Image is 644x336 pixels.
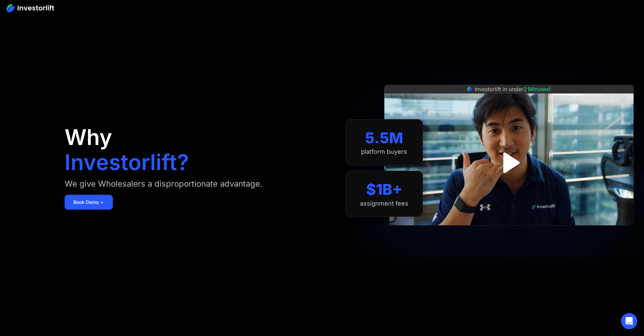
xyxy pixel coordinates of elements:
[65,195,113,210] a: Book Demo ➢
[458,229,560,237] iframe: Customer reviews powered by Trustpilot
[360,200,408,207] div: assignment fees
[65,151,189,173] h1: Investorlift?
[494,148,524,178] a: open lightbox
[523,86,549,92] span: 2 Minutes
[65,178,262,189] div: We give Wholesalers a disproportionate advantage.
[366,181,402,198] div: $1B+
[65,126,112,148] h1: Why
[361,148,407,155] div: platform buyers
[475,85,551,93] div: Investorlift in under !
[365,129,403,147] div: 5.5M
[621,313,637,329] div: Open Intercom Messenger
